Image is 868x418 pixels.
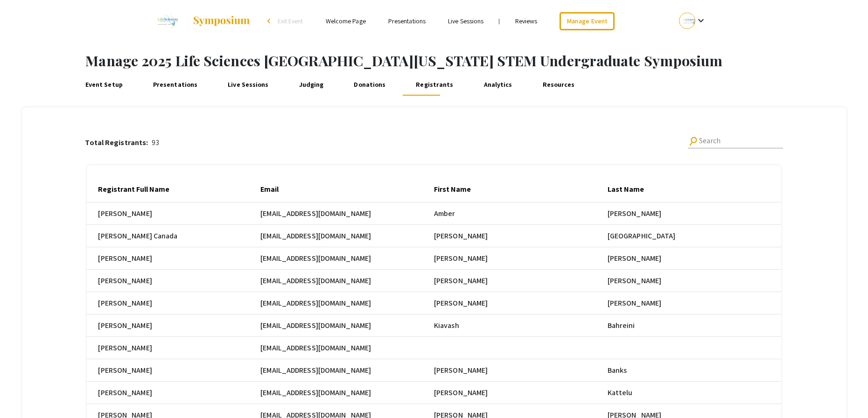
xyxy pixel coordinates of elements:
mat-icon: Expand account dropdown [695,15,707,26]
a: Reviews [515,17,538,25]
iframe: Chat [7,376,40,411]
a: Judging [297,73,326,96]
span: [GEOGRAPHIC_DATA] [608,230,676,242]
mat-cell: [PERSON_NAME] [87,202,260,225]
mat-cell: [EMAIL_ADDRESS][DOMAIN_NAME] [260,202,434,225]
a: Live Sessions [448,17,483,25]
img: 2025 Life Sciences South Florida STEM Undergraduate Symposium [152,9,183,33]
span: Kiavash [434,320,459,331]
span: [PERSON_NAME] [434,253,488,264]
img: Symposium by ForagerOne [192,15,251,27]
mat-cell: [PERSON_NAME] [87,292,260,314]
mat-cell: [EMAIL_ADDRESS][DOMAIN_NAME] [260,247,434,270]
span: [PERSON_NAME] [608,275,661,286]
a: Resources [540,73,577,96]
a: Presentations [388,17,426,25]
div: 93 [85,137,159,148]
a: 2025 Life Sciences South Florida STEM Undergraduate Symposium [152,9,251,33]
span: [PERSON_NAME] [434,298,488,309]
a: Event Setup [83,73,125,96]
mat-cell: [EMAIL_ADDRESS][DOMAIN_NAME] [260,314,434,337]
span: Bahreini [608,320,635,331]
span: [PERSON_NAME] [434,365,488,376]
div: arrow_back_ios [267,18,273,24]
div: Last Name [608,184,652,195]
a: Live Sessions [226,73,271,96]
p: Total Registrants: [85,137,152,148]
a: Manage Event [560,12,615,30]
mat-cell: [PERSON_NAME] [87,382,260,404]
mat-cell: [EMAIL_ADDRESS][DOMAIN_NAME] [260,292,434,314]
a: Registrants [414,73,455,96]
span: Kattelu [608,387,633,398]
mat-cell: [PERSON_NAME] [87,314,260,337]
mat-cell: [EMAIL_ADDRESS][DOMAIN_NAME] [260,225,434,247]
a: Donations [352,73,388,96]
a: Analytics [482,73,514,96]
span: [PERSON_NAME] [434,275,488,286]
span: [PERSON_NAME] [608,208,661,219]
span: Amber [434,208,455,219]
li: | [495,17,504,25]
div: Last Name [608,184,644,195]
span: [PERSON_NAME] [434,387,488,398]
mat-cell: [PERSON_NAME] [87,359,260,382]
h1: Manage 2025 Life Sciences [GEOGRAPHIC_DATA][US_STATE] STEM Undergraduate Symposium [85,52,868,69]
button: Expand account dropdown [669,10,716,31]
div: First Name [434,184,471,195]
span: [PERSON_NAME] [608,253,661,264]
a: Welcome Page [326,17,366,25]
mat-cell: [PERSON_NAME] Canada [87,225,260,247]
div: Email [260,184,287,195]
mat-cell: [PERSON_NAME] [87,337,260,359]
span: Banks [608,365,627,376]
span: Exit Event [278,17,303,25]
mat-icon: Search [687,135,700,147]
span: [PERSON_NAME] [608,298,661,309]
mat-cell: [EMAIL_ADDRESS][DOMAIN_NAME] [260,382,434,404]
mat-cell: [EMAIL_ADDRESS][DOMAIN_NAME] [260,270,434,292]
div: Email [260,184,279,195]
div: First Name [434,184,479,195]
span: [PERSON_NAME] [434,230,488,242]
mat-cell: [PERSON_NAME] [87,270,260,292]
mat-cell: [EMAIL_ADDRESS][DOMAIN_NAME] [260,359,434,382]
div: Registrant Full Name [98,184,178,195]
div: Registrant Full Name [98,184,169,195]
mat-cell: [PERSON_NAME] [87,247,260,270]
mat-cell: [EMAIL_ADDRESS][DOMAIN_NAME] [260,337,434,359]
a: Presentations [151,73,200,96]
